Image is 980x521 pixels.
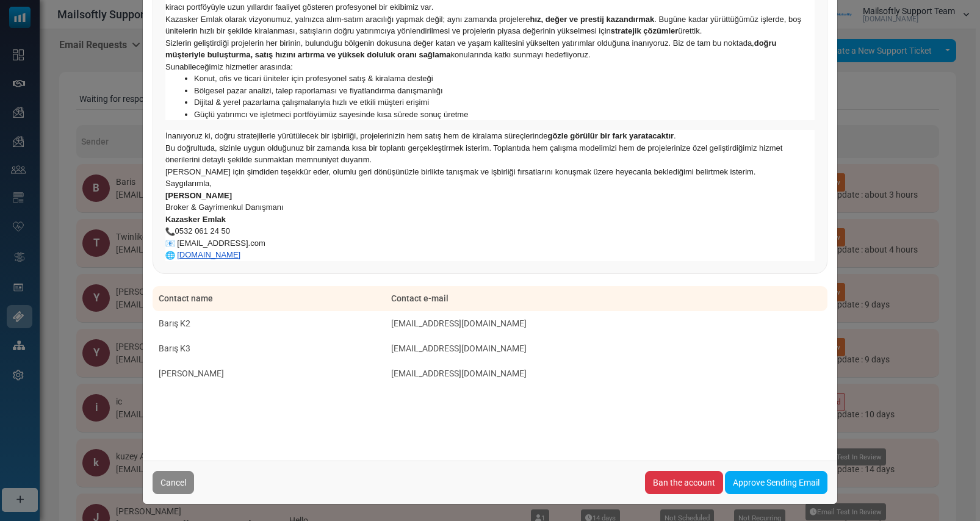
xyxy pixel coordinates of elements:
[153,336,385,361] td: Barış K3
[385,286,827,311] th: Contact e-mail
[385,361,827,386] td: [EMAIL_ADDRESS][DOMAIN_NAME]
[725,471,827,494] a: Approve Sending Email
[194,109,815,121] p: Güçlü yatırımcı ve işletmeci portföyümüz sayesinde kısa sürede sonuç üretme
[165,37,815,61] p: Sizlerin geliştirdiği projelerin her birinin, bulunduğu bölgenin dokusuna değer katan ve yaşam ka...
[153,311,385,336] td: Barış K2
[165,239,175,248] img: 📧
[194,96,815,109] p: Dijital & yerel pazarlama çalışmalarıyla hızlı ve etkili müşteri erişimi
[165,61,815,73] p: Sunabileceğimiz hizmetler arasında:
[385,336,827,361] td: [EMAIL_ADDRESS][DOMAIN_NAME]
[165,13,815,37] p: Kazasker Emlak olarak vizyonumuz, yalnızca alım-satım aracılığı yapmak değil; aynı zamanda projel...
[530,15,655,24] strong: hız, değer ve prestij kazandırmak
[547,131,674,140] strong: gözle görülür bir fark yaratacaktır
[194,85,815,97] p: Bölgesel pazar analizi, talep raporlaması ve fiyatlandırma danışmanlığı
[153,361,385,386] td: [PERSON_NAME]
[165,166,815,178] p: [PERSON_NAME] için şimdiden teşekkür eder, olumlu geri dönüşünüzle birlikte tanışmak ve işbirliği...
[165,215,226,224] strong: Kazasker Emlak
[165,142,815,166] p: Bu doğrultuda, sizinle uygun olduğunuz bir zamanda kısa bir toplantı gerçekleştirmek isterim. Top...
[153,286,385,311] th: Contact name
[165,178,815,261] p: Saygılarımla, Broker & Gayrimenkul Danışmanı 0532 061 24 50
[165,251,175,260] img: 🌐
[165,227,175,237] img: 📞
[645,471,723,494] a: Ban the account
[177,250,240,259] a: [DOMAIN_NAME]
[153,471,194,494] button: Cancel
[177,239,265,248] a: [EMAIL_ADDRESS]. com
[611,26,679,35] strong: stratejik çözümler
[165,191,232,200] strong: [PERSON_NAME]
[385,311,827,336] td: [EMAIL_ADDRESS][DOMAIN_NAME]
[165,130,815,142] p: İnanıyoruz ki, doğru stratejilerle yürütülecek bir işbirliği, projelerinizin hem satış hem de kir...
[165,38,777,60] strong: doğru müşteriyle buluşturma, satış hızını artırma ve yüksek doluluk oranı sağlama
[194,73,815,85] p: Konut, ofis ve ticari üniteler için profesyonel satış & kiralama desteği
